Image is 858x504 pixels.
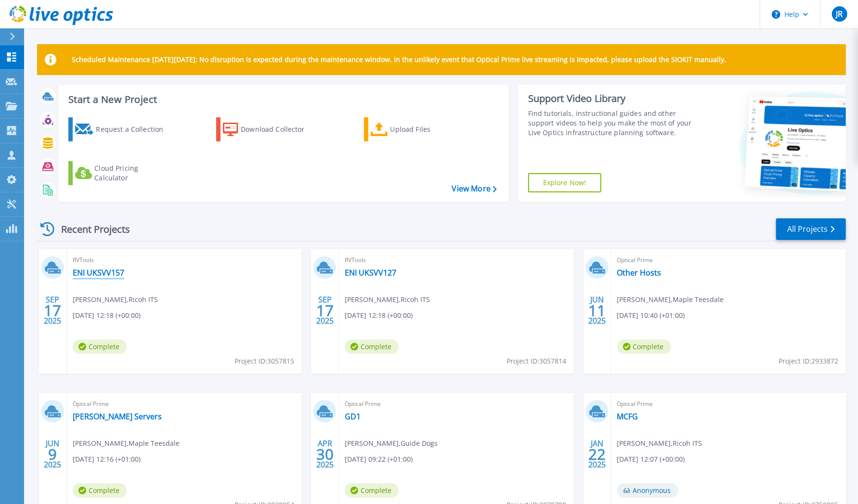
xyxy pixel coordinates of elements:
[345,255,568,265] span: RVTools
[776,218,846,240] a: All Projects
[48,450,57,458] span: 9
[241,120,318,139] div: Download Collector
[452,184,497,193] a: View More
[68,117,176,141] a: Request a Collection
[68,161,176,185] a: Cloud Pricing Calculator
[836,10,843,18] span: JR
[44,306,61,315] span: 17
[73,310,141,321] span: [DATE] 12:18 (+00:00)
[73,412,162,421] a: [PERSON_NAME] Servers
[96,120,173,139] div: Request a Collection
[617,454,685,465] span: [DATE] 12:07 (+00:00)
[617,438,702,449] span: [PERSON_NAME] , Ricoh ITS
[73,294,158,305] span: [PERSON_NAME] , Ricoh ITS
[345,340,399,354] span: Complete
[390,120,468,139] div: Upload Files
[617,310,685,321] span: [DATE] 10:40 (+01:00)
[72,56,726,63] p: Scheduled Maintenance [DATE][DATE]: No disruption is expected during the maintenance window. In t...
[345,294,430,305] span: [PERSON_NAME] , Ricoh ITS
[345,483,399,498] span: Complete
[617,412,638,421] a: MCFG
[345,438,438,449] span: [PERSON_NAME] , Guide Dogs
[364,117,471,141] a: Upload Files
[588,450,606,458] span: 22
[316,293,334,328] div: SEP 2025
[617,399,840,409] span: Optical Prime
[216,117,324,141] a: Download Collector
[73,483,127,498] span: Complete
[617,340,671,354] span: Complete
[316,450,334,458] span: 30
[234,356,294,366] span: Project ID: 3057815
[73,268,124,277] a: ENI UKSVV157
[345,454,413,465] span: [DATE] 09:22 (+01:00)
[345,310,413,321] span: [DATE] 12:18 (+00:00)
[528,173,601,192] a: Explore Now!
[43,293,62,328] div: SEP 2025
[779,356,839,366] span: Project ID: 2933872
[316,306,334,315] span: 17
[345,268,396,277] a: ENI UKSVV127
[316,437,334,472] div: APR 2025
[73,438,180,449] span: [PERSON_NAME] , Maple Teesdale
[588,293,606,328] div: JUN 2025
[617,255,840,265] span: Optical Prime
[588,437,606,472] div: JAN 2025
[617,483,678,498] span: Anonymous
[73,399,296,409] span: Optical Prime
[68,94,496,105] h3: Start a New Project
[345,412,361,421] a: GD1
[73,340,127,354] span: Complete
[37,217,143,241] div: Recent Projects
[345,399,568,409] span: Optical Prime
[528,109,694,138] div: Find tutorials, instructional guides and other support videos to help you make the most of your L...
[528,92,694,105] div: Support Video Library
[43,437,62,472] div: JUN 2025
[73,454,141,465] span: [DATE] 12:16 (+01:00)
[588,306,606,315] span: 11
[507,356,567,366] span: Project ID: 3057814
[94,164,171,183] div: Cloud Pricing Calculator
[73,255,296,265] span: RVTools
[617,268,662,277] a: Other Hosts
[617,294,724,305] span: [PERSON_NAME] , Maple Teesdale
